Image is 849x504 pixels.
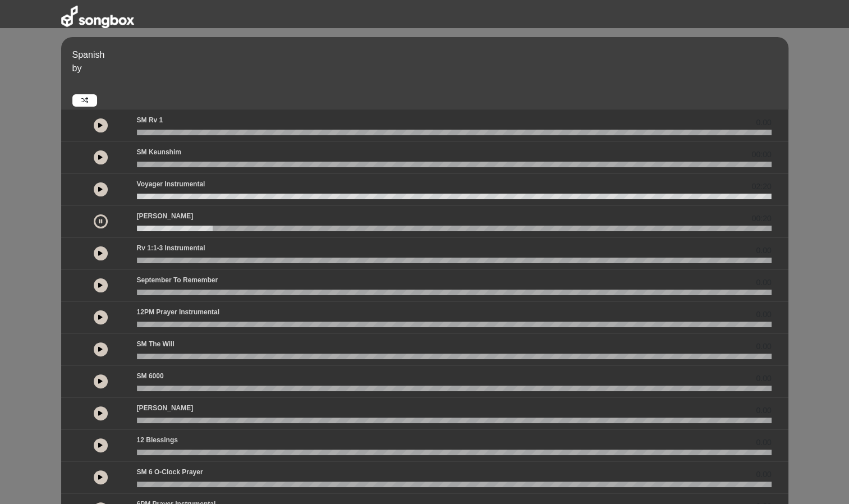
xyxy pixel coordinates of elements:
span: 0.00 [756,117,771,129]
p: Rv 1:1-3 Instrumental [137,243,205,253]
span: 0.00 [756,373,771,384]
p: [PERSON_NAME] [137,403,194,413]
span: 0.00 [756,277,771,288]
span: 00:20 [751,213,771,224]
p: Voyager Instrumental [137,179,205,189]
p: Spanish [72,48,786,62]
span: 0.00 [756,245,771,256]
span: 0.00 [756,405,771,416]
p: SM Rv 1 [137,115,163,125]
p: SM 6000 [137,371,164,381]
p: SM Keunshim [137,147,181,157]
p: September to Remember [137,275,218,285]
p: SM The Will [137,339,175,349]
p: [PERSON_NAME] [137,211,194,221]
p: 12 Blessings [137,435,178,445]
span: 0.00 [756,469,771,480]
span: 00:00 [751,149,771,161]
p: 12PM Prayer Instrumental [137,307,219,317]
span: 0.00 [756,309,771,320]
span: 02:20 [751,181,771,193]
span: by [72,63,82,73]
span: 0.00 [756,437,771,448]
img: songbox-logo-white.png [61,6,134,28]
span: 0.00 [756,341,771,352]
p: SM 6 o-clock prayer [137,467,203,477]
